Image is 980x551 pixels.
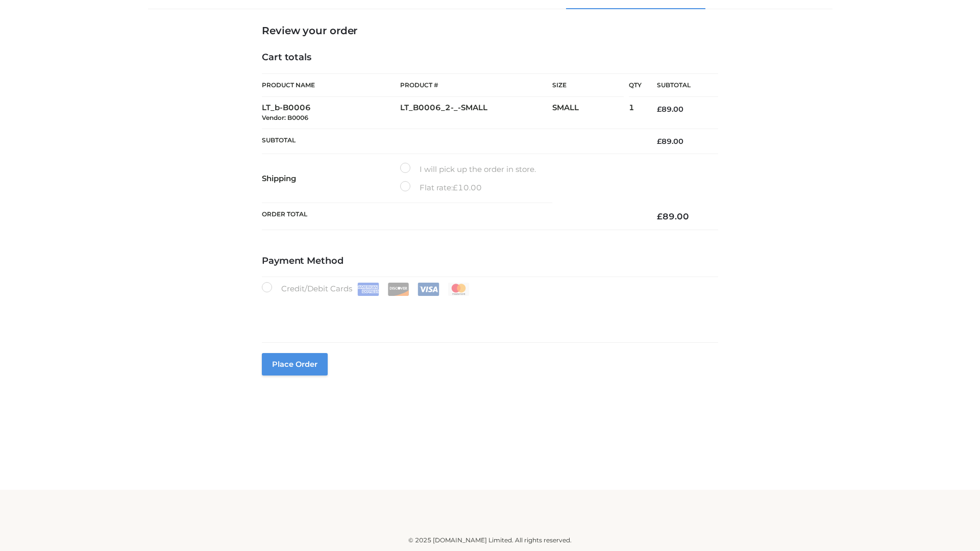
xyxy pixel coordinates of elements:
label: Flat rate: [400,181,482,194]
bdi: 89.00 [657,137,683,146]
small: Vendor: B0006 [262,114,308,121]
img: Visa [418,283,439,296]
span: £ [657,105,661,114]
th: Subtotal [262,129,642,154]
th: Product Name [262,73,400,97]
td: 1 [629,97,642,129]
div: © 2025 [DOMAIN_NAME] Limited. All rights reserved. [152,535,828,545]
button: Place order [262,353,328,375]
bdi: 89.00 [657,211,689,221]
td: LT_b-B0006 [262,97,400,129]
th: Product # [400,73,552,97]
th: Qty [629,73,642,97]
label: I will pick up the order in store. [400,163,536,176]
th: Order Total [262,203,642,230]
th: Subtotal [642,74,718,97]
span: £ [657,137,661,146]
h3: Review your order [262,24,718,37]
bdi: 10.00 [453,183,482,192]
h4: Payment Method [262,256,718,267]
td: SMALL [552,97,629,129]
td: LT_B0006_2-_-SMALL [400,97,552,129]
h4: Cart totals [262,52,718,63]
bdi: 89.00 [657,105,683,114]
span: £ [657,211,663,221]
img: Mastercard [448,283,470,296]
th: Size [552,74,624,97]
label: Credit/Debit Cards [262,282,471,296]
span: £ [453,183,458,192]
img: Discover [387,283,409,296]
img: Amex [357,283,379,296]
iframe: Secure payment input frame [260,294,716,331]
th: Shipping [262,154,400,203]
